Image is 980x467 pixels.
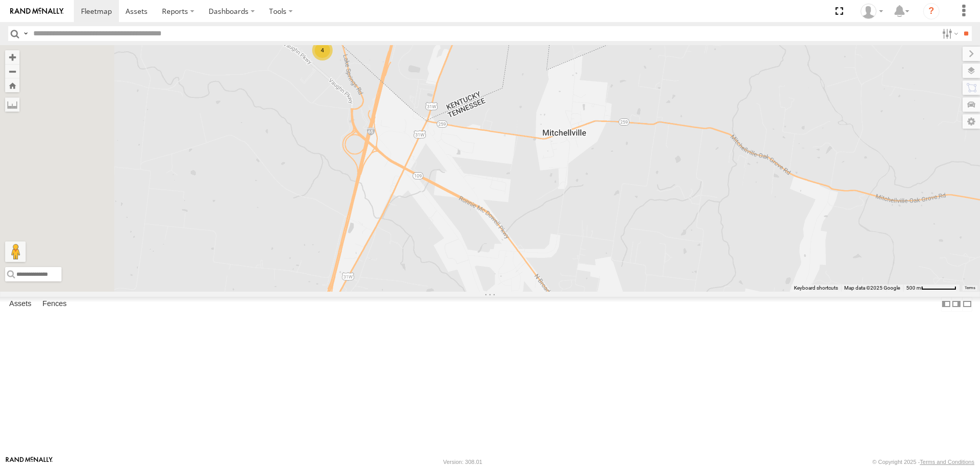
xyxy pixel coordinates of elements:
[443,459,482,465] div: Version: 308.01
[963,114,980,129] label: Map Settings
[903,285,959,292] button: Map Scale: 500 m per 65 pixels
[906,285,921,291] span: 500 m
[10,8,64,15] img: rand-logo.svg
[5,78,19,92] button: Zoom Home
[5,97,19,112] label: Measure
[5,64,19,78] button: Zoom out
[920,459,974,465] a: Terms and Conditions
[951,297,962,312] label: Dock Summary Table to the Right
[794,285,838,292] button: Keyboard shortcuts
[965,286,975,290] a: Terms (opens in new tab)
[962,297,972,312] label: Hide Summary Table
[5,241,26,262] button: Drag Pegman onto the map to open Street View
[844,285,900,291] span: Map data ©2025 Google
[37,297,72,312] label: Fences
[938,26,960,41] label: Search Filter Options
[923,3,940,19] i: ?
[5,50,19,64] button: Zoom in
[312,40,333,60] div: 4
[6,457,53,467] a: Visit our Website
[857,4,887,19] div: Nele .
[22,26,30,41] label: Search Query
[941,297,951,312] label: Dock Summary Table to the Left
[4,297,36,312] label: Assets
[872,459,974,465] div: © Copyright 2025 -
